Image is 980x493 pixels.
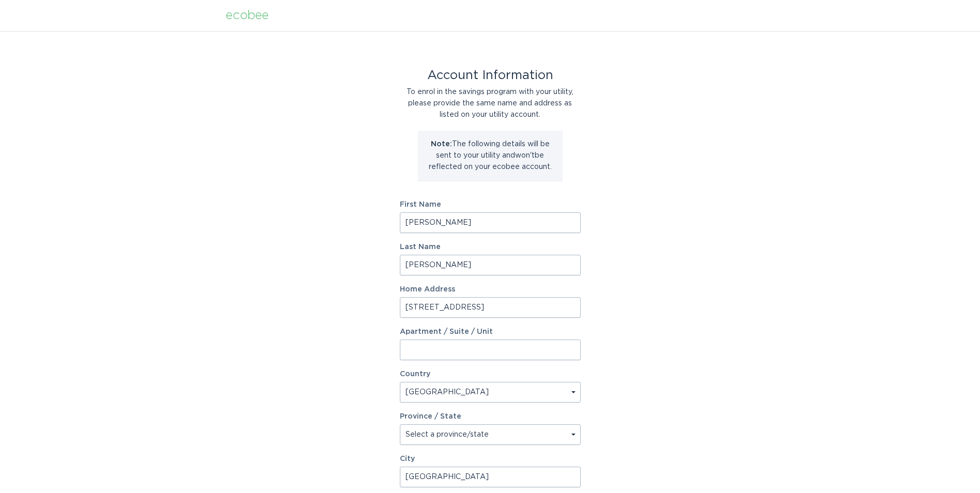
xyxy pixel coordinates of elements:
p: The following details will be sent to your utility and won't be reflected on your ecobee account. [426,138,555,173]
label: City [400,455,581,463]
div: Account Information [400,70,581,81]
div: ecobee [226,10,269,21]
div: To enrol in the savings program with your utility, please provide the same name and address as li... [400,86,581,120]
label: First Name [400,201,581,208]
label: Home Address [400,286,581,293]
label: Country [400,371,430,378]
label: Province / State [400,413,461,420]
label: Apartment / Suite / Unit [400,328,581,335]
label: Last Name [400,243,581,251]
strong: Note: [431,141,452,148]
